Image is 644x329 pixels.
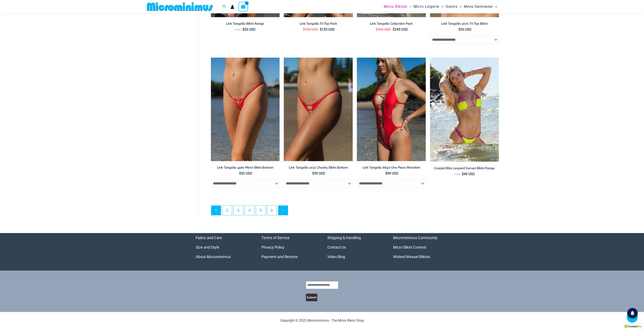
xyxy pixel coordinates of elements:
[312,171,325,175] bdi: 59 USD
[357,58,426,161] a: Link Tangello 8650 One Piece Monokini 11Link Tangello 8650 One Piece Monokini 12Link Tangello 865...
[261,245,284,249] a: Privacy Policy
[439,1,443,12] span: Menu Toggle
[393,233,449,261] nav: Menu
[357,58,426,161] img: Link Tangello 8650 One Piece Monokini 11
[261,233,317,261] aside: Footer Widget 2
[211,166,280,171] a: Link Tangello 4580 Micro Bikini Bottom
[393,27,408,31] bdi: 245 USD
[284,58,353,161] a: Link Tangello 2031 Cheeky 01Link Tangello 2031 Cheeky 02Link Tangello 2031 Cheeky 02
[445,1,463,12] a: OutersMenu ToggleMenu Toggle
[327,233,383,261] aside: Footer Widget 3
[357,166,426,170] h2: Link Tangello 8650 One Piece Monokini
[327,255,345,259] a: Video Blog
[320,27,335,31] bdi: 155 USD
[211,205,499,218] nav: Product Pagination
[242,27,244,31] span: $
[234,206,243,215] a: Page 3
[196,233,251,261] nav: Menu
[196,317,449,324] p: Copyright © 2025 Microminimus - The Micro Bikini Shop
[196,245,219,249] a: Size and Style
[306,294,317,301] button: Submit
[463,1,498,12] a: Mens SwimwearMenu ToggleMenu Toggle
[385,171,387,175] span: $
[239,171,252,175] bdi: 53 USD
[393,27,395,31] span: $
[303,27,305,31] span: $
[261,236,290,240] a: Terms of Service
[222,206,232,215] a: Page 2
[382,1,499,13] nav: Site Navigation
[267,206,277,215] a: Page 6
[284,22,353,27] a: Link Tangello Tri Top Pack
[284,58,353,161] img: Link Tangello 2031 Cheeky 01
[327,236,361,240] a: Shipping & Handling
[284,166,353,171] a: Link Tangello 2031 Cheeky Bikini Bottom
[458,1,462,12] span: Menu Toggle
[211,58,280,161] a: Link Tangello 4580 Micro 01Link Tangello 4580 Micro 02Link Tangello 4580 Micro 02
[458,27,460,31] span: $
[222,4,226,9] a: Search icon link
[230,5,234,9] a: Account icon link
[145,2,214,11] img: MM SHOP LOGO FLAT
[384,1,407,12] span: Micro Bikinis
[454,173,461,176] span: From:
[458,27,471,31] bdi: 53 USD
[327,233,383,261] nav: Menu
[196,236,222,240] a: Fabric and Care
[393,236,438,240] a: Microminimus Community
[242,27,256,31] bdi: 53 USD
[238,2,248,11] a: View Shopping Cart, empty
[414,1,439,12] span: Micro Lingerie
[320,27,322,31] span: $
[284,166,353,170] h2: Link Tangello 2031 Cheeky Bikini Bottom
[303,27,318,31] bdi: 165 USD
[446,1,458,12] span: Outers
[493,1,497,12] span: Menu Toggle
[376,27,391,31] bdi: 264 USD
[462,172,464,176] span: $
[357,22,426,27] a: Link Tangello Collection Pack
[211,22,280,26] h2: Link Tangello Bikini Range
[430,22,499,26] h2: Link Tangello 3070 Tri Top Bikini
[393,255,430,259] a: Wicked Weasel Bikinis
[376,27,378,31] span: $
[464,1,493,12] span: Mens Swimwear
[393,245,426,249] a: Micro Bikini Contest
[385,171,398,175] bdi: 99 USD
[284,22,353,26] h2: Link Tangello Tri Top Pack
[261,233,317,261] nav: Menu
[278,206,288,215] a: →
[235,28,241,31] span: From:
[211,22,280,27] a: Link Tangello Bikini Range
[211,206,221,215] span: Page 1
[245,206,254,215] a: Page 4
[312,171,314,175] span: $
[430,166,499,172] a: Coastal Bliss Leopard Sunset Bikini Range
[407,1,411,12] span: Menu Toggle
[196,255,231,259] a: About Microminimus
[412,1,445,12] a: Micro LingerieMenu ToggleMenu Toggle
[327,245,346,249] a: Contact Us
[430,22,499,27] a: Link Tangello 3070 Tri Top Bikini
[357,22,426,26] h2: Link Tangello Collection Pack
[256,206,265,215] a: Page 5
[211,58,280,161] img: Link Tangello 4580 Micro 01
[261,255,298,259] a: Payment and Returns
[383,1,412,12] a: Micro BikinisMenu ToggleMenu Toggle
[430,58,499,162] a: Coastal Bliss Leopard Sunset 3171 Tri Top 4371 Thong Bikini 06Coastal Bliss Leopard Sunset 3171 T...
[430,166,499,170] h2: Coastal Bliss Leopard Sunset Bikini Range
[196,233,251,261] aside: Footer Widget 1
[357,166,426,171] a: Link Tangello 8650 One Piece Monokini
[211,166,280,170] h2: Link Tangello 4580 Micro Bikini Bottom
[430,58,499,162] img: Coastal Bliss Leopard Sunset 3171 Tri Top 4371 Thong Bikini 06
[393,233,449,261] aside: Footer Widget 4
[462,172,475,176] bdi: 49 USD
[239,171,241,175] span: $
